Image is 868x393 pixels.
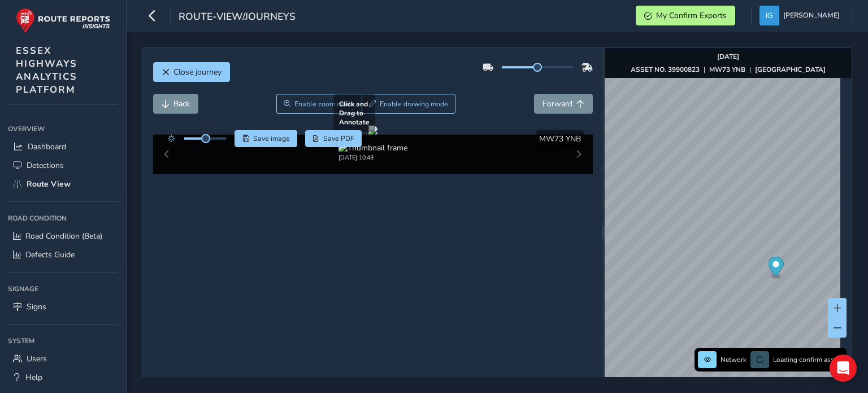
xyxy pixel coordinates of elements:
[25,249,75,260] span: Defects Guide
[235,130,297,147] button: Save
[362,94,456,114] button: Draw
[25,372,42,383] span: Help
[759,6,779,25] img: diamond-layout
[534,94,593,114] button: Forward
[179,10,296,25] span: route-view/journeys
[721,355,747,364] span: Network
[305,130,362,147] button: PDF
[631,65,700,74] strong: ASSET NO. 39900823
[8,297,118,316] a: Signs
[380,100,448,109] span: Enable drawing mode
[830,355,857,382] div: Open Intercom Messenger
[323,134,354,143] span: Save PDF
[27,353,47,364] span: Users
[153,94,198,114] button: Back
[8,156,118,175] a: Detections
[709,65,745,74] strong: MW73 YNB
[338,142,407,153] img: Thumbnail frame
[253,134,290,143] span: Save image
[27,179,71,189] span: Route View
[783,6,840,25] span: [PERSON_NAME]
[16,44,77,96] span: ESSEX HIGHWAYS ANALYTICS PLATFORM
[631,65,826,74] div: | |
[8,210,118,227] div: Road Condition
[27,301,46,312] span: Signs
[27,160,64,171] span: Detections
[276,94,362,114] button: Zoom
[294,100,354,109] span: Enable zoom mode
[338,153,407,162] div: [DATE] 10:43
[773,355,843,364] span: Loading confirm assets
[636,6,735,25] button: My Confirm Exports
[539,133,581,144] span: MW73 YNB
[8,120,118,137] div: Overview
[16,8,110,33] img: rr logo
[8,175,118,193] a: Route View
[769,257,784,280] div: Map marker
[25,231,102,241] span: Road Condition (Beta)
[153,62,230,82] button: Close journey
[542,98,572,109] span: Forward
[173,67,222,77] span: Close journey
[173,98,190,109] span: Back
[28,141,66,152] span: Dashboard
[8,227,118,245] a: Road Condition (Beta)
[8,349,118,368] a: Users
[717,52,739,61] strong: [DATE]
[755,65,826,74] strong: [GEOGRAPHIC_DATA]
[8,368,118,387] a: Help
[8,280,118,297] div: Signage
[8,332,118,349] div: System
[759,6,844,25] button: [PERSON_NAME]
[8,137,118,156] a: Dashboard
[8,245,118,264] a: Defects Guide
[656,10,727,21] span: My Confirm Exports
